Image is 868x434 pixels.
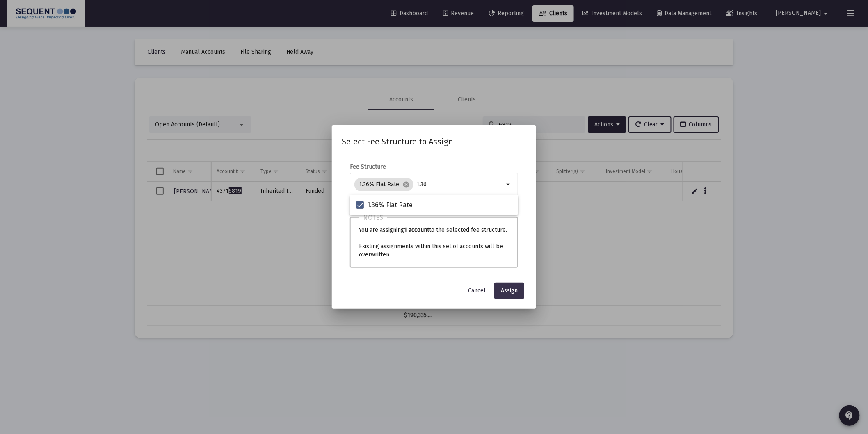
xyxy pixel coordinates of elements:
[403,181,410,188] mat-icon: cancel
[350,163,386,170] label: Fee Structure
[417,181,504,188] input: Select fee structures
[354,176,504,193] mat-chip-list: Selection
[404,226,429,233] b: 1 account
[501,287,518,294] span: Assign
[504,180,514,190] mat-icon: arrow_drop_down
[359,212,387,224] h3: Notes
[342,135,526,148] h2: Select Fee Structure to Assign
[494,283,524,299] button: Assign
[350,217,518,268] div: You are assigning to the selected fee structure. Existing assignments within this set of accounts...
[468,287,486,294] span: Cancel
[367,200,413,210] span: 1.36% Flat Rate
[461,283,492,299] button: Cancel
[354,178,413,191] mat-chip: 1.36% Flat Rate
